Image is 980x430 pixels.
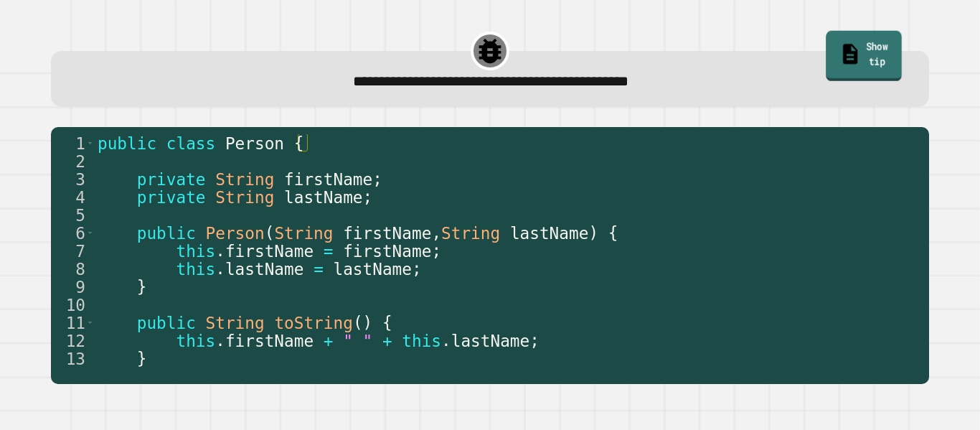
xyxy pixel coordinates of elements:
[314,260,324,279] span: =
[206,314,265,332] span: String
[51,152,95,170] div: 2
[51,314,95,332] div: 11
[176,332,215,350] span: this
[402,332,441,350] span: this
[324,242,334,261] span: =
[51,350,95,368] div: 13
[176,242,215,261] span: this
[225,134,284,153] span: Person
[98,134,156,153] span: public
[324,332,334,350] span: +
[826,31,902,81] a: Show tip
[284,188,363,207] span: lastName
[51,296,95,314] div: 10
[225,242,314,261] span: firstName
[51,206,95,224] div: 5
[86,314,94,332] span: Toggle code folding, rows 11 through 13
[274,224,333,243] span: String
[51,134,95,152] div: 1
[206,224,265,243] span: Person
[382,332,392,350] span: +
[166,134,215,153] span: class
[51,332,95,350] div: 12
[343,242,431,261] span: firstName
[343,224,431,243] span: firstName
[137,314,196,332] span: public
[86,134,94,152] span: Toggle code folding, rows 1 through 20
[274,314,353,332] span: toString
[215,188,274,207] span: String
[225,332,314,350] span: firstName
[215,170,274,189] span: String
[86,224,94,242] span: Toggle code folding, rows 6 through 9
[137,170,206,189] span: private
[51,260,95,278] div: 8
[51,278,95,296] div: 9
[225,260,304,279] span: lastName
[343,332,372,350] span: " "
[284,170,372,189] span: firstName
[176,260,215,279] span: this
[441,224,500,243] span: String
[51,170,95,188] div: 3
[451,332,530,350] span: lastName
[51,224,95,242] div: 6
[51,242,95,260] div: 7
[137,224,196,243] span: public
[137,188,206,207] span: private
[51,188,95,206] div: 4
[510,224,589,243] span: lastName
[333,260,412,279] span: lastName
